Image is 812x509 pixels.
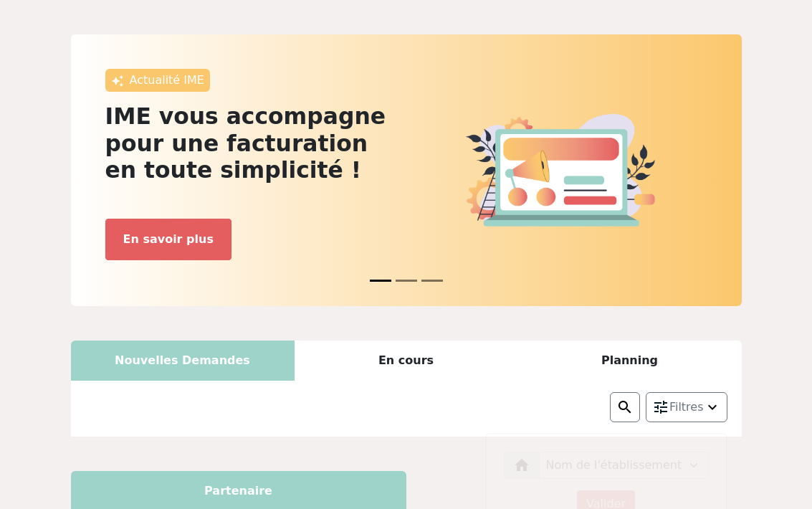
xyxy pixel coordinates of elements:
[421,272,443,289] button: News 2
[704,399,721,416] img: arrow_down.png
[295,341,518,381] div: En cours
[513,457,530,474] img: etb.png
[518,341,742,381] div: Planning
[105,103,398,184] h2: IME vous accompagne pour une facturation en toute simplicité !
[396,272,417,289] button: News 1
[111,75,124,87] img: awesome.png
[370,272,391,289] button: News 0
[71,341,295,381] div: Nouvelles Demandes
[105,69,210,92] div: Actualité IME
[466,114,655,227] img: actu.png
[669,399,704,416] span: Filtres
[652,399,669,416] img: setting.png
[105,219,231,260] button: En savoir plus
[616,399,634,416] img: search.png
